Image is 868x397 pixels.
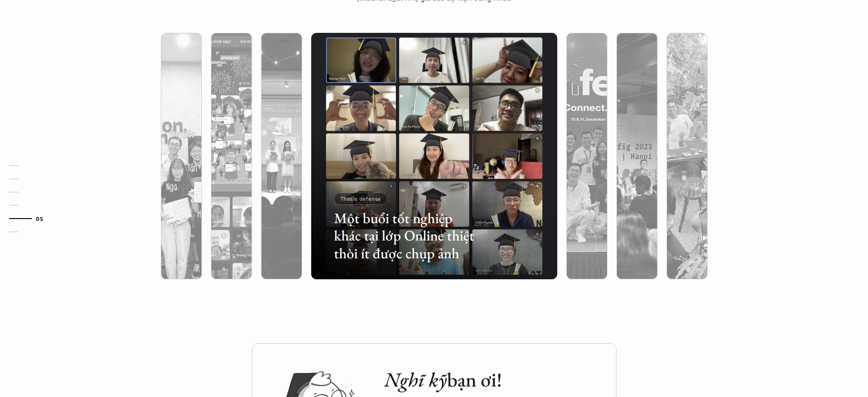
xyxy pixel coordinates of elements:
h3: Một buổi tốt nghiệp khác tại lớp Online thiệt thòi ít được chụp ảnh [334,209,481,262]
h2: bạn ơi! [384,368,598,392]
p: Thesis defense [340,195,381,202]
em: Nghĩ kỹ [384,366,447,392]
strong: 05 [36,215,43,221]
a: 05 [9,213,52,224]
